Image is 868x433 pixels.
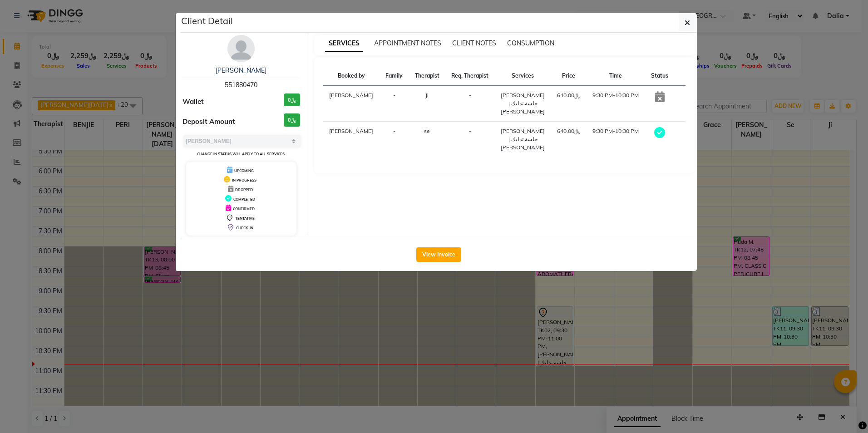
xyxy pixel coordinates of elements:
span: Wallet [182,97,204,107]
span: CONSUMPTION [507,39,554,47]
td: - [445,86,495,122]
span: TENTATIVE [235,216,255,221]
td: [PERSON_NAME] [323,86,380,122]
button: View Invoice [416,247,461,262]
span: 551880470 [225,81,257,89]
td: [PERSON_NAME] [323,122,380,157]
th: Time [586,66,645,86]
div: [PERSON_NAME] | جلسة تدليك [PERSON_NAME] [500,91,546,116]
th: Booked by [323,66,380,86]
th: Status [645,66,674,86]
h3: ﷼0 [284,113,300,127]
small: Change in status will apply to all services. [197,152,286,156]
h3: ﷼0 [284,93,300,107]
a: [PERSON_NAME] [216,66,266,74]
td: 9:30 PM-10:30 PM [586,86,645,122]
span: Ji [425,92,429,98]
span: APPOINTMENT NOTES [374,39,441,47]
div: ﷼640.00 [557,127,581,135]
span: CONFIRMED [233,207,255,211]
span: se [424,128,430,134]
th: Therapist [409,66,445,86]
span: SERVICES [325,35,363,52]
td: - [380,122,409,157]
div: [PERSON_NAME] | جلسة تدليك [PERSON_NAME] [500,127,546,152]
h5: Client Detail [181,14,233,28]
div: ﷼640.00 [557,91,581,99]
th: Family [380,66,409,86]
span: COMPLETED [233,197,255,202]
span: CHECK-IN [236,226,253,230]
span: IN PROGRESS [232,178,256,182]
th: Req. Therapist [445,66,495,86]
img: avatar [227,35,255,62]
td: 9:30 PM-10:30 PM [586,122,645,157]
span: DROPPED [235,187,253,192]
td: - [445,122,495,157]
th: Price [551,66,586,86]
span: UPCOMING [234,168,254,173]
td: - [380,86,409,122]
span: CLIENT NOTES [452,39,496,47]
th: Services [495,66,551,86]
span: Deposit Amount [182,117,235,127]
